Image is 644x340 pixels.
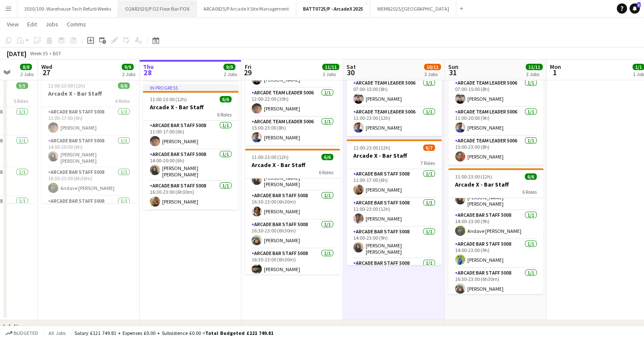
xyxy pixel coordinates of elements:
span: 9/9 [223,64,235,70]
span: Edit [27,20,37,28]
app-card-role: Arcade Team Leader 50061/107:00-15:00 (8h)[PERSON_NAME] [448,78,544,107]
a: 3 [630,3,640,14]
button: Budgeted [4,329,40,338]
span: 30 [345,68,356,77]
span: 11/11 [526,64,543,70]
div: 3 Jobs [424,71,441,77]
span: Wed [41,63,52,71]
app-card-role: Arcade Bar Staff 50081/111:00-17:00 (6h)[PERSON_NAME] [143,121,238,150]
app-card-role: Arcade Team Leader 50061/111:00-23:00 (12h)[PERSON_NAME] [346,107,442,136]
span: 6/6 [220,96,232,102]
app-card-role: Arcade Bar Staff 50081/116:30-23:00 (6h30m)Andave [PERSON_NAME] [41,167,137,196]
span: 5 Roles [14,98,28,104]
app-card-role: Arcade Bar Staff 50081/114:00-20:00 (6h)[PERSON_NAME] [PERSON_NAME] [41,136,137,167]
span: Sat [346,63,356,71]
div: Salary £121 749.81 + Expenses £0.00 + Subsistence £0.00 = [74,330,273,336]
app-card-role: Arcade Bar Staff 50081/116:30-23:00 (6h30m)[PERSON_NAME] [245,249,340,278]
span: Total Budgeted £121 749.81 [205,330,273,336]
app-job-card: In progress11:00-23:00 (12h)6/6Arcade X - Bar Staff6 RolesArcade Bar Staff 50081/111:00-17:00 (6h... [143,84,238,210]
span: 6 Roles [319,169,333,176]
div: 3 Jobs [526,71,542,77]
span: 11:00-23:00 (12h) [353,144,390,151]
div: 2 Jobs [20,71,34,77]
span: 11:00-23:00 (12h) [48,82,85,89]
button: O2AR2025/P O2 Floor Bar FY26 [118,0,197,17]
div: BST [53,50,61,57]
app-card-role: Arcade Bar Staff 50081/111:00-17:00 (6h)[PERSON_NAME] [346,169,442,198]
span: Mon [550,63,561,71]
span: 11:00-23:00 (12h) [455,173,492,180]
app-job-card: 11:00-23:00 (12h)6/6Arcade X - Bar Staff6 Roles[PERSON_NAME]Arcade Bar Staff 50081/114:00-20:00 (... [245,149,340,275]
div: 2 Jobs [122,71,135,77]
app-card-role: Arcade Bar Staff 50081/116:30-23:00 (6h30m)[PERSON_NAME] [448,268,544,297]
h3: Arcade X - Bar Staff [346,152,442,159]
button: ARCA0825/P Arcade X Site Management [197,0,296,17]
span: 10/11 [424,64,441,70]
div: [DATE] [7,49,26,58]
span: 28 [142,68,154,77]
span: 27 [40,68,52,77]
button: 3030/100- Warehouse Tech Refurb Weeks [17,0,118,17]
a: Comms [63,19,89,30]
app-card-role: Arcade Bar Staff 50081/111:00-17:00 (6h)[PERSON_NAME] [41,107,137,136]
a: View [3,19,22,30]
span: 6/6 [525,173,537,180]
a: Edit [24,19,40,30]
span: Week 35 [28,50,49,57]
span: 8/8 [20,64,32,70]
div: 2 Jobs [224,71,237,77]
span: Jobs [46,20,58,28]
app-card-role: Arcade Team Leader 50061/112:00-22:00 (10h)[PERSON_NAME] [245,88,340,117]
span: Sun [448,63,458,71]
span: 3 [637,2,641,8]
span: Fri [245,63,252,71]
span: 6/7 [423,144,435,151]
app-card-role: Arcade Bar Staff 50081/114:00-20:00 (6h)[PERSON_NAME] [PERSON_NAME] [143,150,238,181]
span: 11:00-23:00 (12h) [252,154,289,160]
app-job-card: 11:00-23:00 (12h)6/6Arcade X - Bar Staff6 RolesArcade Bar Staff 50081/111:00-17:00 (6h)[PERSON_NA... [41,77,137,203]
span: 6/6 [321,154,333,160]
app-card-role: Arcade Bar Staff 50081/114:00-23:00 (9h)Andave [PERSON_NAME] [448,210,544,239]
div: 07:00-23:00 (16h)4/4Arcade X - Team Leaders4 RolesArcade Team Leader 50061/107:00-15:00 (8h)[PERS... [245,20,340,145]
span: 31 [447,68,458,77]
a: Jobs [42,19,62,30]
app-card-role: Arcade Bar Staff 50081/114:00-23:00 (9h)[PERSON_NAME] [448,239,544,268]
span: Comms [67,20,86,28]
app-card-role: Arcade Bar Staff 50081/111:00-23:00 (12h)[PERSON_NAME] [346,198,442,227]
div: 3 Jobs [323,71,339,77]
span: 6/6 [118,82,130,89]
h3: Arcade X - Bar Staff [41,90,137,97]
app-job-card: 11:00-23:00 (12h)6/7Arcade X - Bar Staff7 RolesArcade Bar Staff 50081/111:00-17:00 (6h)[PERSON_NA... [346,139,442,265]
app-card-role: Arcade Team Leader 50061/107:00-15:00 (8h)[PERSON_NAME] [346,78,442,107]
div: 1 Job [633,71,644,77]
span: 29 [243,68,252,77]
h3: Arcade X - Bar Staff [143,103,238,111]
span: 5/5 [16,82,28,89]
button: BATT0725/P - ArcadeX 2025 [296,0,370,17]
app-card-role: Arcade Team Leader 50061/115:00-23:00 (8h)[PERSON_NAME] [245,117,340,146]
h3: Arcade X - Bar Staff [448,181,544,188]
span: 11:00-23:00 (12h) [150,96,187,102]
app-card-role: Arcade Bar Staff 50081/116:30-23:00 (6h30m)[PERSON_NAME] [245,220,340,249]
app-job-card: 11:00-23:00 (12h)6/6Arcade X - Bar Staff6 Roles[PERSON_NAME]Arcade Bar Staff 50081/112:00-22:00 (... [448,168,544,294]
span: 6 Roles [217,111,232,118]
span: Thu [143,63,154,71]
app-card-role: Arcade Bar Staff 50081/116:30-23:00 (6h30m)[PERSON_NAME] [245,191,340,220]
h3: Arcade X - Bar Staff [245,161,340,169]
app-card-role: Arcade Bar Staff 50081/114:00-23:00 (9h)[PERSON_NAME] [PERSON_NAME] [346,227,442,258]
span: 9/9 [122,64,134,70]
span: 6 Roles [115,98,130,104]
app-card-role: Arcade Bar Staff 50081/116:30-23:00 (6h30m)[PERSON_NAME] [143,181,238,210]
app-job-card: 07:00-23:00 (16h)3/3Arcade X - Team Leaders3 RolesArcade Team Leader 50061/107:00-15:00 (8h)[PERS... [448,48,544,165]
div: In progress [143,84,238,91]
div: New group [14,323,45,331]
app-card-role: Arcade Bar Staff 50081/1 [41,196,137,225]
app-job-card: 07:00-23:00 (16h)2/2Arcade X - Team Leaders2 RolesArcade Team Leader 50061/107:00-15:00 (8h)[PERS... [346,48,442,136]
span: View [7,20,19,28]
